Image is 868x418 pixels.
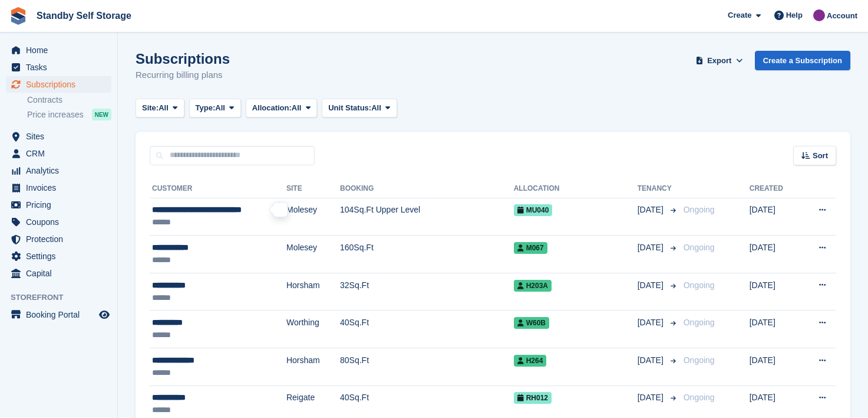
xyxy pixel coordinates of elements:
[514,317,549,329] span: W60B
[684,280,715,290] span: Ongoing
[27,94,111,106] a: Contracts
[26,306,97,323] span: Booking Portal
[340,348,514,386] td: 80Sq.Ft
[6,248,111,264] a: menu
[728,9,751,21] span: Create
[32,6,136,25] a: Standby Self Storage
[26,42,97,58] span: Home
[750,198,800,236] td: [DATE]
[514,280,552,292] span: H203A
[136,99,184,118] button: Site: All
[371,102,381,114] span: All
[684,243,715,252] span: Ongoing
[750,179,800,198] th: Created
[638,391,666,404] span: [DATE]
[6,231,111,247] a: menu
[26,145,97,162] span: CRM
[638,279,666,292] span: [DATE]
[684,355,715,365] span: Ongoing
[150,179,286,198] th: Customer
[514,242,547,254] span: M067
[26,76,97,93] span: Subscriptions
[6,59,111,76] a: menu
[286,236,340,273] td: Molesey
[694,51,745,70] button: Export
[755,51,850,70] a: Create a Subscription
[827,10,857,22] span: Account
[6,214,111,230] a: menu
[514,204,553,216] span: MU040
[6,306,111,323] a: menu
[750,311,800,348] td: [DATE]
[27,108,111,121] a: Price increases NEW
[97,308,111,322] a: Preview store
[26,214,97,230] span: Coupons
[286,179,340,198] th: Site
[786,9,803,21] span: Help
[286,348,340,386] td: Horsham
[6,179,111,196] a: menu
[638,316,666,329] span: [DATE]
[252,102,292,114] span: Allocation:
[514,392,552,404] span: RH012
[26,231,97,247] span: Protection
[136,68,230,82] p: Recurring billing plans
[215,102,225,114] span: All
[6,197,111,213] a: menu
[26,265,97,282] span: Capital
[189,99,241,118] button: Type: All
[684,205,715,214] span: Ongoing
[638,204,666,216] span: [DATE]
[6,76,111,93] a: menu
[750,236,800,273] td: [DATE]
[6,162,111,179] a: menu
[514,179,638,198] th: Allocation
[340,198,514,236] td: 104Sq.Ft Upper Level
[286,311,340,348] td: Worthing
[638,241,666,254] span: [DATE]
[26,179,97,196] span: Invoices
[92,109,111,120] div: NEW
[813,9,825,21] img: Sue Ford
[136,51,230,67] h1: Subscriptions
[638,179,679,198] th: Tenancy
[340,179,514,198] th: Booking
[328,102,371,114] span: Unit Status:
[684,393,715,402] span: Ongoing
[26,197,97,213] span: Pricing
[26,162,97,179] span: Analytics
[159,102,169,114] span: All
[340,273,514,311] td: 32Sq.Ft
[11,292,117,303] span: Storefront
[750,273,800,311] td: [DATE]
[26,59,97,76] span: Tasks
[340,311,514,348] td: 40Sq.Ft
[27,109,84,120] span: Price increases
[26,128,97,145] span: Sites
[707,55,731,67] span: Export
[6,145,111,162] a: menu
[638,354,666,367] span: [DATE]
[286,198,340,236] td: Molesey
[684,318,715,327] span: Ongoing
[246,99,318,118] button: Allocation: All
[6,265,111,282] a: menu
[813,150,828,162] span: Sort
[322,99,397,118] button: Unit Status: All
[6,128,111,145] a: menu
[750,348,800,386] td: [DATE]
[9,7,27,25] img: stora-icon-8386f47178a22dfd0bd8f6a31ec36ba5ce8667c1dd55bd0f319d3a0aa187defe.svg
[514,355,547,367] span: H264
[26,248,97,264] span: Settings
[142,102,159,114] span: Site:
[286,273,340,311] td: Horsham
[340,236,514,273] td: 160Sq.Ft
[6,42,111,58] a: menu
[292,102,302,114] span: All
[196,102,216,114] span: Type:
